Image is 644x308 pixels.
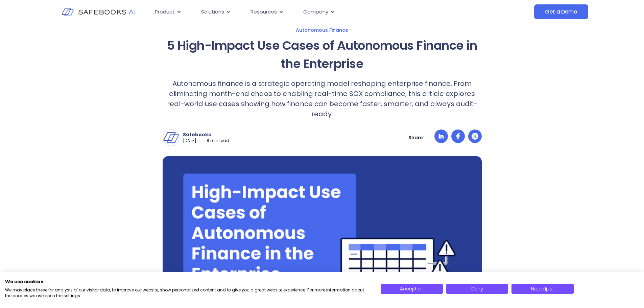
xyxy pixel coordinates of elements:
[201,8,224,16] span: Solutions
[251,8,277,16] span: Resources
[183,138,196,144] p: [DATE]
[400,285,423,292] span: Accept all
[163,129,179,146] img: Safebooks
[5,287,371,299] p: We may place these for analysis of our visitor data, to improve our website, show personalised co...
[471,285,483,292] span: Deny
[183,132,229,138] p: Safebooks
[149,5,467,19] div: Menu Toggle
[155,8,175,16] span: Product
[163,78,482,119] p: Autonomous finance is a strategic operating model reshaping enterprise finance. From eliminating ...
[149,5,467,19] nav: Menu
[531,285,554,292] span: No, adjust
[446,284,508,294] button: Deny all cookies
[207,138,229,144] p: 8 min read
[303,8,328,16] span: Company
[96,27,548,33] a: Autonomous Finance
[511,284,573,294] button: Adjust cookie preferences
[408,135,424,141] p: Share:
[545,8,577,15] span: Get a Demo
[381,284,443,294] button: Accept all cookies
[163,37,482,73] h1: 5 High-Impact Use Cases of Autonomous Finance in the Enterprise
[5,279,371,285] h2: We use cookies
[534,4,588,19] a: Get a Demo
